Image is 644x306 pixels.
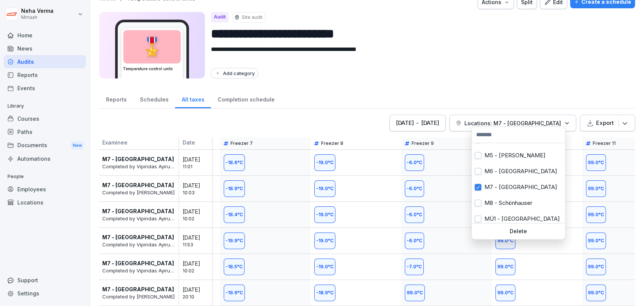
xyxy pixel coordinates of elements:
[596,119,614,126] font: Export
[484,199,532,206] font: M8 - Schönhauser
[484,152,546,159] font: M5 - [PERSON_NAME]
[396,119,414,126] font: [DATE]
[484,136,543,143] font: [GEOGRAPHIC_DATA]
[464,120,561,126] font: Locations: M7 - [GEOGRAPHIC_DATA]
[416,119,419,126] font: -
[421,119,439,126] font: [DATE]
[484,215,560,222] font: MÜ1 - [GEOGRAPHIC_DATA]
[510,228,527,234] font: Delete
[484,183,557,191] font: M7 - [GEOGRAPHIC_DATA]
[484,168,557,175] font: M6 - [GEOGRAPHIC_DATA]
